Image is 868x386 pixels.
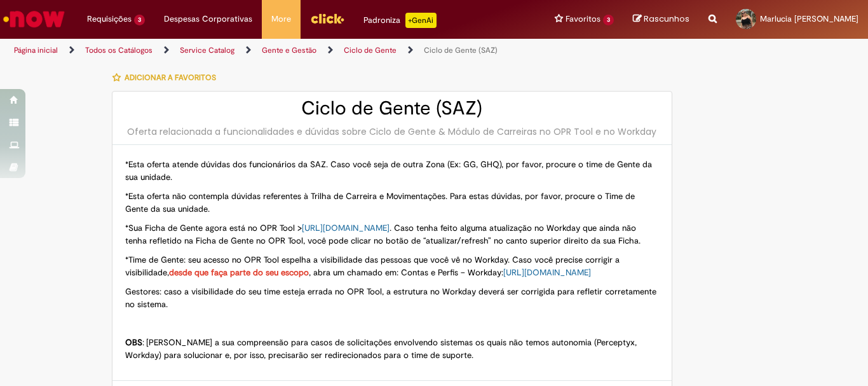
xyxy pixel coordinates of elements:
img: ServiceNow [1,6,67,32]
a: [URL][DOMAIN_NAME] [302,223,390,233]
span: 3 [134,15,145,25]
a: Todos os Catálogos [85,45,153,55]
span: Despesas Corporativas [164,13,252,25]
span: Requisições [87,13,132,25]
span: desde que faça parte do seu escopo [169,267,309,278]
img: click_logo_yellow_360x200.png [310,9,344,28]
span: Rascunhos [644,13,689,25]
button: Adicionar a Favoritos [112,64,223,91]
ul: Trilhas de página [10,39,569,62]
span: 3 [603,15,614,25]
a: Página inicial [14,45,58,55]
span: *Sua Ficha de Gente agora está no OPR Tool > . Caso tenha feito alguma atualização no Workday que... [125,223,641,246]
span: Adicionar a Favoritos [125,72,216,83]
a: Gente e Gestão [262,45,316,55]
span: : [PERSON_NAME] a sua compreensão para casos de solicitações envolvendo sistemas os quais não tem... [125,337,637,361]
span: *Esta oferta atende dúvidas dos funcionários da SAZ. Caso você seja de outra Zona (Ex: GG, GHQ), ... [125,159,652,183]
span: Marlucia [PERSON_NAME] [760,13,858,24]
p: +GenAi [405,13,437,28]
div: Padroniza [363,13,437,28]
h2: Ciclo de Gente (SAZ) [125,98,659,119]
strong: OBS [125,337,142,348]
a: Rascunhos [633,13,689,25]
a: Ciclo de Gente [344,45,397,55]
span: Favoritos [566,13,600,25]
span: Gestores: caso a visibilidade do seu time esteja errada no OPR Tool, a estrutura no Workday dever... [125,286,656,310]
div: Oferta relacionada a funcionalidades e dúvidas sobre Ciclo de Gente & Módulo de Carreiras no OPR ... [125,125,659,138]
span: *Esta oferta não contempla dúvidas referentes à Trilha de Carreira e Movimentações. Para estas dú... [125,191,635,214]
a: Ciclo de Gente (SAZ) [424,45,498,55]
span: More [271,13,291,25]
a: [URL][DOMAIN_NAME] [503,267,591,278]
a: Service Catalog [180,45,234,55]
span: *Time de Gente: seu acesso no OPR Tool espelha a visibilidade das pessoas que você vê no Workday.... [125,254,620,278]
